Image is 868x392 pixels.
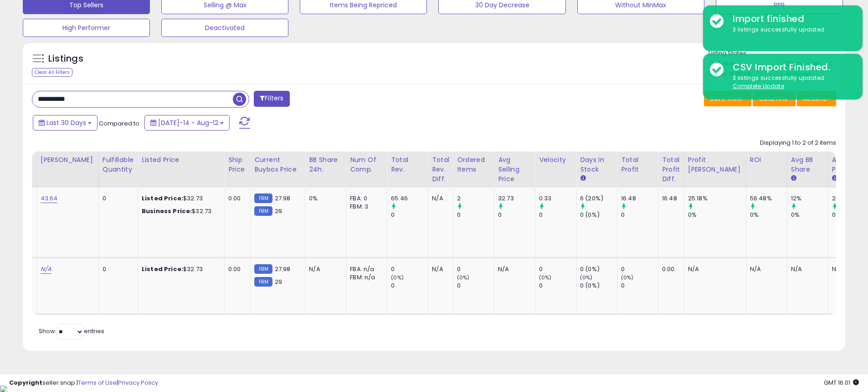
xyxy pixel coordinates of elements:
[309,265,339,273] div: N/A
[621,211,658,219] div: 0
[791,155,824,174] div: Avg BB Share
[580,274,593,281] small: (0%)
[621,274,634,281] small: (0%)
[391,265,428,273] div: 0
[539,282,576,290] div: 0
[41,194,58,203] a: 43.64
[662,194,677,203] div: 16.48
[254,193,272,203] small: FBM
[142,155,221,165] div: Listed Price
[41,265,51,274] a: N/A
[662,155,680,184] div: Total Profit Diff.
[726,61,856,74] div: CSV Import Finished.
[704,91,751,106] button: Save View
[457,274,470,281] small: (0%)
[99,119,141,128] span: Compared to:
[621,155,654,174] div: Total Profit
[23,19,150,37] button: High Performer
[9,378,42,387] strong: Copyright
[32,68,72,77] div: Clear All Filters
[350,265,380,273] div: FBA: n/a
[254,277,272,287] small: FBM
[275,265,291,273] span: 27.98
[791,211,828,219] div: 0%
[275,194,291,203] span: 27.98
[391,282,428,290] div: 0
[750,265,780,273] div: N/A
[254,264,272,274] small: FBM
[254,206,272,216] small: FBM
[275,277,282,286] span: 29
[142,207,192,215] b: Business Price:
[350,155,383,174] div: Num of Comp.
[539,155,572,165] div: Velocity
[309,155,342,174] div: BB Share 24h.
[228,194,243,203] div: 0.00
[457,282,494,290] div: 0
[688,265,739,273] div: N/A
[309,194,339,203] div: 0%
[621,265,658,273] div: 0
[158,118,218,127] span: [DATE]-14 - Aug-12
[432,265,446,273] div: N/A
[142,194,183,203] b: Listed Price:
[103,265,131,273] div: 0
[498,211,535,219] div: 0
[580,265,617,273] div: 0 (0%)
[432,155,449,184] div: Total Rev. Diff.
[662,265,677,273] div: 0.00
[750,211,787,219] div: 0%
[832,265,862,273] div: N/A
[254,155,301,174] div: Current Buybox Price
[750,194,787,203] div: 56.48%
[726,26,856,34] div: 3 listings successfully updated.
[791,265,821,273] div: N/A
[621,194,658,203] div: 16.48
[621,282,658,290] div: 0
[832,174,837,183] small: Avg Win Price.
[539,211,576,219] div: 0
[539,274,552,281] small: (0%)
[391,155,424,174] div: Total Rev.
[539,194,576,203] div: 0.33
[39,327,104,335] span: Show: entries
[103,194,131,203] div: 0
[391,194,428,203] div: 65.46
[824,378,859,387] span: 2025-09-12 16:01 GMT
[144,115,230,131] button: [DATE]-14 - Aug-12
[750,155,783,165] div: ROI
[432,194,446,203] div: N/A
[580,211,617,219] div: 0 (0%)
[391,211,428,219] div: 0
[118,378,158,387] a: Privacy Policy
[391,274,404,281] small: (0%)
[832,155,865,174] div: Avg Win Price
[726,74,856,91] div: 3 listings successfully updated.
[46,118,86,127] span: Last 30 Days
[688,211,746,219] div: 0%
[103,155,134,174] div: Fulfillable Quantity
[709,49,845,58] p: Listing States:
[142,265,217,273] div: $32.73
[142,207,217,215] div: $32.73
[791,194,828,203] div: 12%
[760,139,836,147] div: Displaying 1 to 2 of 2 items
[9,379,158,387] div: seller snap | |
[580,282,617,290] div: 0 (0%)
[228,265,243,273] div: 0.00
[498,194,535,203] div: 32.73
[726,12,856,26] div: Import finished
[498,265,528,273] div: N/A
[350,203,380,211] div: FBM: 3
[580,155,613,174] div: Days In Stock
[498,155,531,184] div: Avg Selling Price
[254,91,289,107] button: Filters
[457,155,490,174] div: Ordered Items
[580,174,586,183] small: Days In Stock.
[539,265,576,273] div: 0
[161,19,288,37] button: Deactivated
[275,207,282,215] span: 29
[457,211,494,219] div: 0
[350,194,380,203] div: FBA: 0
[733,82,784,90] u: Complete Update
